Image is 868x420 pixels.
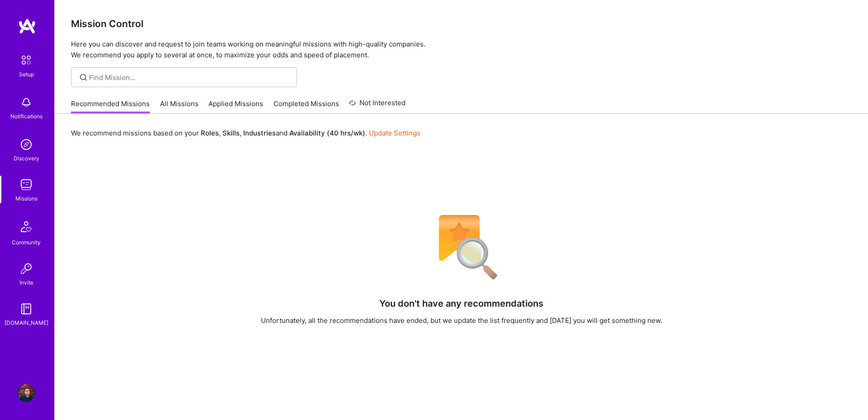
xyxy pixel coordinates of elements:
[17,300,35,318] img: guide book
[5,318,48,327] div: [DOMAIN_NAME]
[160,99,198,114] a: All Missions
[14,154,39,163] div: Discovery
[274,99,339,114] a: Completed Missions
[12,238,41,247] div: Community
[17,51,36,70] img: setup
[423,209,500,286] img: No Results
[10,112,42,121] div: Notifications
[71,128,420,138] p: We recommend missions based on your , , and .
[71,39,852,61] p: Here you can discover and request to join teams working on meaningful missions with high-quality ...
[17,260,35,278] img: Invite
[289,129,365,137] b: Availability (40 hrs/wk)
[201,129,219,137] b: Roles
[78,72,89,83] i: icon SearchGrey
[243,129,276,137] b: Industries
[71,99,150,114] a: Recommended Missions
[17,384,35,402] img: User Avatar
[208,99,263,114] a: Applied Missions
[15,216,37,238] img: Community
[89,73,290,82] input: Find Mission...
[15,384,38,402] a: User Avatar
[369,129,420,137] a: Update Settings
[379,298,543,309] h4: You don't have any recommendations
[17,135,35,154] img: discovery
[222,129,240,137] b: Skills
[261,316,662,325] div: Unfortunately, all the recommendations have ended, but we update the list frequently and [DATE] y...
[18,18,36,34] img: logo
[349,98,406,114] a: Not Interested
[71,18,852,29] h3: Mission Control
[15,194,38,203] div: Missions
[19,70,34,79] div: Setup
[19,278,33,287] div: Invite
[17,93,35,112] img: bell
[17,176,35,194] img: teamwork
